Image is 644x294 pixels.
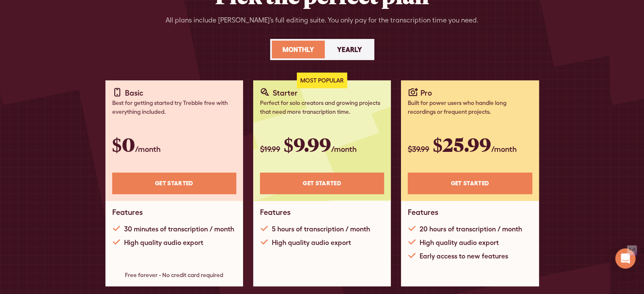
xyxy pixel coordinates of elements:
div: Free forever - No credit card required [112,271,236,280]
span: /month [135,145,160,154]
span: $9.99 [284,132,331,157]
span: /month [331,145,357,154]
a: Get STARTED [112,173,236,194]
div: Built for power users who handle long recordings or frequent projects. [408,99,532,116]
span: $0 [112,132,135,157]
span: $19.99 [260,145,280,154]
h1: Features [260,208,290,217]
div: Early access to new features [420,251,508,261]
h1: Features [112,208,143,217]
div: 30 minutes of transcription / month [124,224,234,234]
div: Pro [420,87,432,99]
a: Get STARTED [260,173,384,194]
div: All plans include [PERSON_NAME]’s full editing suite. You only pay for the transcription time you... [166,15,478,25]
span: $25.99 [433,132,491,157]
span: $39.99 [408,145,429,154]
div: Basic [125,87,144,99]
div: Most Popular [297,73,347,88]
a: Get STARTED [408,173,532,194]
h1: Features [408,208,438,217]
div: Yearly [337,44,362,55]
div: High quality audio export [420,237,499,247]
div: Best for getting started try Trebble free with everything included. [112,99,236,116]
a: Monthly [272,41,325,58]
div: Monthly [282,44,314,55]
div: High quality audio export [124,237,203,247]
span: /month [491,145,517,154]
div: 20 hours of transcription / month [420,224,522,234]
div: Perfect for solo creators and growing projects that need more transcription time. [260,99,384,116]
div: 5 hours of transcription / month [272,224,370,234]
a: Yearly [326,41,373,58]
div: High quality audio export [272,237,351,247]
div: Open Intercom Messenger [615,248,636,269]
